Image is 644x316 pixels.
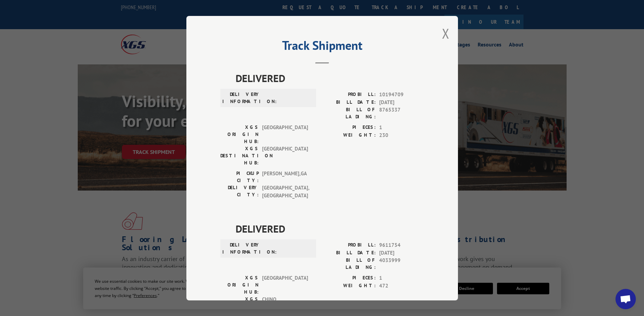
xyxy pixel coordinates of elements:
span: 1 [379,124,424,132]
label: WEIGHT: [322,282,376,290]
span: 1 [379,274,424,282]
span: [GEOGRAPHIC_DATA] , [GEOGRAPHIC_DATA] [262,184,308,199]
span: [PERSON_NAME] , GA [262,170,308,184]
label: XGS DESTINATION HUB: [220,145,259,166]
label: BILL OF LADING: [322,257,376,271]
label: PIECES: [322,274,376,282]
label: PIECES: [322,124,376,132]
span: [GEOGRAPHIC_DATA] [262,145,308,166]
span: 472 [379,282,424,290]
div: Open chat [615,289,636,309]
label: WEIGHT: [322,131,376,139]
label: XGS ORIGIN HUB: [220,124,259,145]
span: DELIVERED [236,221,424,236]
label: BILL DATE: [322,98,376,106]
span: 4033999 [379,257,424,271]
span: [GEOGRAPHIC_DATA] [262,124,308,145]
h2: Track Shipment [220,41,424,54]
span: 230 [379,131,424,139]
label: PROBILL: [322,91,376,99]
label: BILL DATE: [322,249,376,257]
span: [GEOGRAPHIC_DATA] [262,274,308,296]
label: DELIVERY INFORMATION: [222,241,261,256]
button: Close modal [442,24,449,42]
label: BILL OF LADING: [322,106,376,120]
label: PICKUP CITY: [220,170,259,184]
span: 8765337 [379,106,424,120]
span: [DATE] [379,249,424,257]
span: 10194709 [379,91,424,99]
label: DELIVERY INFORMATION: [222,91,261,105]
label: XGS ORIGIN HUB: [220,274,259,296]
span: 9611754 [379,241,424,249]
span: DELIVERED [236,71,424,86]
label: DELIVERY CITY: [220,184,259,199]
span: [DATE] [379,98,424,106]
label: PROBILL: [322,241,376,249]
